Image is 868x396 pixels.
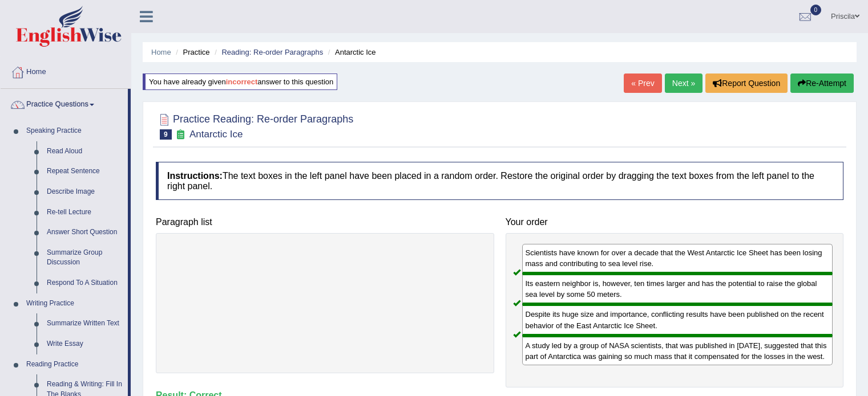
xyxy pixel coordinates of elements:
[506,217,844,227] h4: Your order
[325,47,376,58] li: Antarctic Ice
[173,47,209,58] li: Practice
[522,304,833,335] div: Despite its huge size and importance, conflicting results have been published on the recent behav...
[42,202,128,223] a: Re-tell Lecture
[151,48,171,56] a: Home
[160,129,172,140] span: 9
[42,313,128,334] a: Summarize Written Text
[42,334,128,354] a: Write Essay
[42,182,128,202] a: Describe Image
[522,336,833,365] div: A study led by a group of NASA scientists, that was published in [DATE], suggested that this part...
[156,111,353,140] h2: Practice Reading: Re-order Paragraphs
[522,244,833,273] div: Scientists have known for over a decade that the West Antarctic Ice Sheet has been losing mass an...
[522,273,833,304] div: Its eastern neighbor is, however, ten times larger and has the potential to raise the global sea ...
[175,129,187,140] small: Exam occurring question
[156,217,494,227] h4: Paragraph list
[189,129,243,140] small: Antarctic Ice
[21,121,128,141] a: Speaking Practice
[42,141,128,162] a: Read Aloud
[665,74,703,93] a: Next »
[42,161,128,182] a: Repeat Sentence
[810,5,822,15] span: 0
[143,74,337,90] div: You have already given answer to this question
[705,74,788,93] button: Report Question
[156,162,843,200] h4: The text boxes in the left panel have been placed in a random order. Restore the original order b...
[1,89,128,117] a: Practice Questions
[1,56,131,85] a: Home
[42,222,128,243] a: Answer Short Question
[42,273,128,293] a: Respond To A Situation
[167,171,223,181] b: Instructions:
[790,74,854,93] button: Re-Attempt
[21,354,128,375] a: Reading Practice
[624,74,661,93] a: « Prev
[21,293,128,314] a: Writing Practice
[221,48,323,56] a: Reading: Re-order Paragraphs
[226,77,258,86] b: incorrect
[42,243,128,273] a: Summarize Group Discussion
